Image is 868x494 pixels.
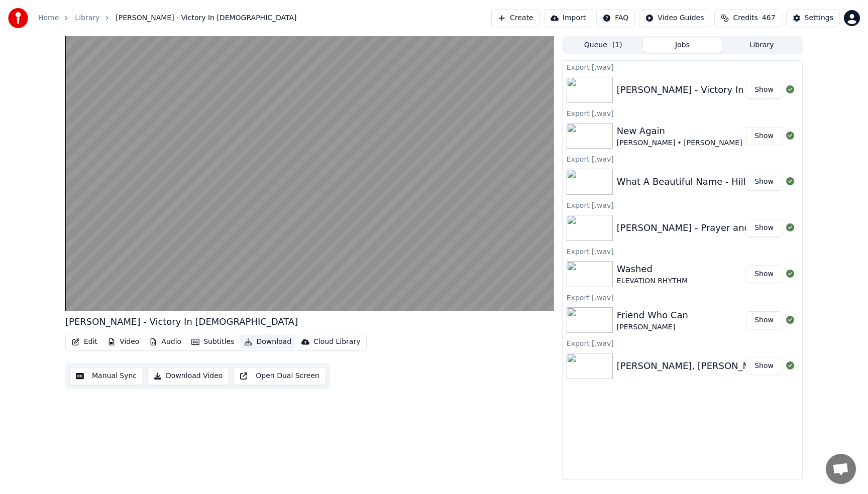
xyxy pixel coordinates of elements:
button: Library [722,38,801,53]
button: Show [746,219,782,237]
div: [PERSON_NAME] [617,322,688,332]
button: Jobs [643,38,722,53]
button: Show [746,81,782,99]
div: [PERSON_NAME] • [PERSON_NAME] [617,138,742,148]
span: ( 1 ) [612,40,622,50]
button: Show [746,311,782,329]
button: Download Video [147,367,229,385]
div: Cloud Library [313,337,360,347]
div: [PERSON_NAME] - Victory In [DEMOGRAPHIC_DATA] [65,315,298,329]
button: Edit [68,335,101,349]
button: Queue [564,38,643,53]
button: Audio [145,335,185,349]
button: Show [746,357,782,375]
button: Create [491,9,540,27]
div: Export [.wav] [563,291,802,303]
div: Settings [805,13,833,23]
button: Subtitles [187,335,238,349]
div: Washed [617,262,688,276]
span: 467 [762,13,776,23]
img: youka [8,8,28,28]
button: Manual Sync [69,367,143,385]
button: Download [240,335,295,349]
button: Import [544,9,592,27]
a: Library [75,13,99,23]
div: ELEVATION RHYTHM [617,276,688,286]
button: Settings [786,9,840,27]
div: What A Beautiful Name - Hillsong Worship - Lyric Video [617,175,865,189]
div: Export [.wav] [563,61,802,73]
a: Home [38,13,59,23]
div: Export [.wav] [563,153,802,165]
button: Video Guides [639,9,710,27]
div: Friend Who Can [617,308,688,322]
div: Open chat [826,454,856,484]
div: Export [.wav] [563,199,802,211]
button: Show [746,127,782,145]
nav: breadcrumb [38,13,297,23]
div: Export [.wav] [563,337,802,349]
button: Credits467 [714,9,782,27]
div: Export [.wav] [563,245,802,257]
button: Open Dual Screen [233,367,326,385]
button: Show [746,173,782,191]
div: [PERSON_NAME] - Victory In [DEMOGRAPHIC_DATA] [617,83,849,97]
button: FAQ [596,9,635,27]
div: New Again [617,124,742,138]
span: Credits [733,13,757,23]
button: Show [746,265,782,283]
div: [PERSON_NAME] - Prayer and A [DEMOGRAPHIC_DATA] [617,221,865,235]
span: [PERSON_NAME] - Victory In [DEMOGRAPHIC_DATA] [116,13,296,23]
div: Export [.wav] [563,107,802,119]
button: Video [103,335,143,349]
